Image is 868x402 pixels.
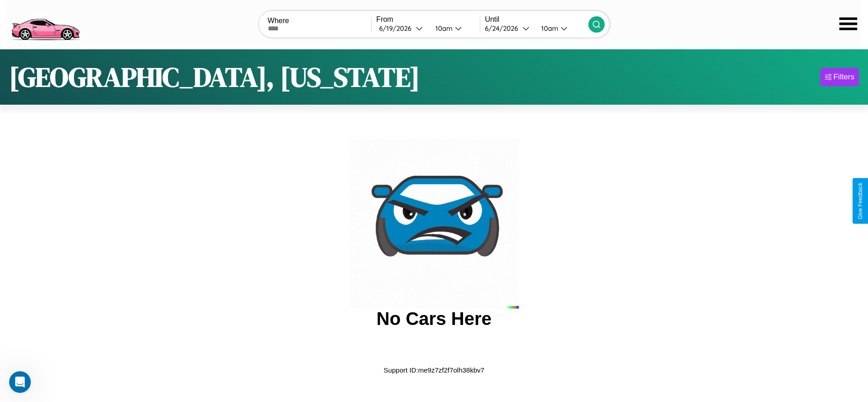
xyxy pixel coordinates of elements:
[833,73,854,82] div: Filters
[820,68,859,86] button: Filters
[376,24,428,33] button: 6/19/2026
[384,364,484,376] p: Support ID: me9z7zf2f7olh38kbv7
[379,24,416,33] div: 6 / 19 / 2026
[485,24,523,33] div: 6 / 24 / 2026
[9,58,420,96] h1: [GEOGRAPHIC_DATA], [US_STATE]
[428,24,480,33] button: 10am
[7,5,84,43] img: logo
[537,24,561,33] div: 10am
[431,24,455,33] div: 10am
[485,15,588,24] label: Until
[376,15,480,24] label: From
[534,24,588,33] button: 10am
[9,371,31,393] iframe: Intercom live chat
[268,17,371,25] label: Where
[376,309,491,329] h2: No Cars Here
[349,139,519,309] img: car
[857,183,863,219] div: Give Feedback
